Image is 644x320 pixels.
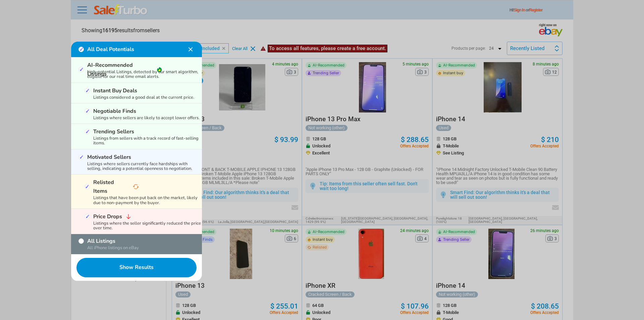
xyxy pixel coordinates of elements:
[77,116,202,120] div: Listings where sellers are likely to accept lower offers.
[71,70,202,79] div: high-potential Listings, detected by our smart algorithm, eligible for our real time email alerts.
[93,107,136,116] label: Negotiable Finds
[87,45,134,54] label: All Deal Potentials
[77,95,202,100] div: Listings considered a good deal at the current price.
[71,245,202,250] div: All iPhone listings on eBay
[87,61,153,78] label: AI-Recommended Listings
[77,136,202,146] div: Listings from sellers with a track record of fast-selling items.
[77,221,202,231] div: Listings where the seller significantly reduced the price over time.
[71,254,202,281] button: Show Results
[87,153,153,162] label: Motivated Sellers
[77,195,202,205] div: Listings that have been put back on the market, likely due to non-payment by the buyer.
[93,86,137,95] label: Instant Buy Deals
[93,212,122,221] label: Price Drops
[87,237,153,245] label: All Listings
[93,178,129,195] label: Relisted Items
[93,127,134,136] label: Trending Sellers
[71,162,202,171] div: Listings where sellers currently face hardships with selling, indicating a potential openness to ...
